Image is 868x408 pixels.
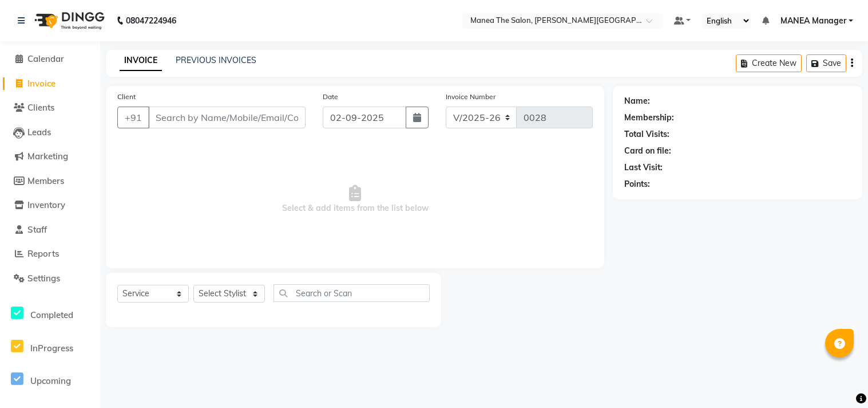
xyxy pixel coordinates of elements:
[3,126,97,139] a: Leads
[323,92,338,102] label: Date
[624,128,669,140] div: Total Visits:
[820,362,857,397] iframe: chat widget
[27,151,68,162] span: Marketing
[117,142,593,257] span: Select & add items from the list below
[624,162,663,174] div: Last Visit:
[3,199,97,212] a: Inventory
[3,248,97,261] a: Reports
[29,5,108,37] img: logo
[624,145,671,157] div: Card on file:
[624,112,674,124] div: Membership:
[30,343,73,354] span: InProgress
[806,54,846,72] button: Save
[120,50,162,71] a: INVOICE
[27,102,54,113] span: Clients
[3,175,97,188] a: Members
[624,95,650,107] div: Name:
[27,273,60,284] span: Settings
[30,375,71,386] span: Upcoming
[780,15,846,27] span: MANEA Manager
[27,248,59,259] span: Reports
[624,178,650,190] div: Points:
[27,175,64,186] span: Members
[736,54,802,72] button: Create New
[30,309,73,320] span: Completed
[446,92,496,102] label: Invoice Number
[3,77,97,91] a: Invoice
[3,223,97,237] a: Staff
[126,5,176,37] b: 08047224946
[27,78,56,89] span: Invoice
[3,101,97,115] a: Clients
[274,284,430,302] input: Search or Scan
[27,224,47,235] span: Staff
[27,127,51,138] span: Leads
[3,53,97,66] a: Calendar
[27,199,65,210] span: Inventory
[3,272,97,285] a: Settings
[148,107,306,128] input: Search by Name/Mobile/Email/Code
[176,55,256,65] a: PREVIOUS INVOICES
[117,92,136,102] label: Client
[117,107,149,128] button: +91
[27,53,64,64] span: Calendar
[3,150,97,163] a: Marketing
